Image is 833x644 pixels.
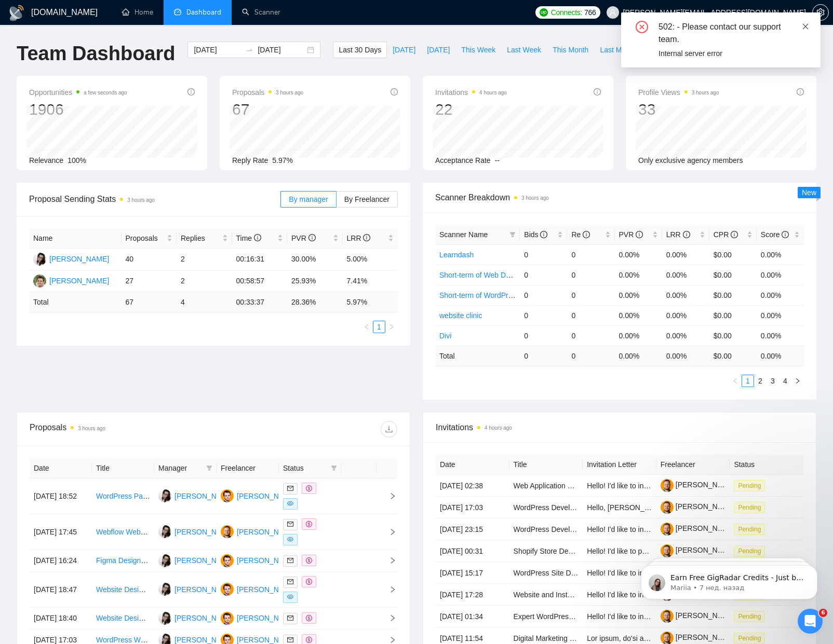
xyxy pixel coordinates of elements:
span: Pending [734,611,765,622]
div: 67 [232,100,303,119]
a: PK[PERSON_NAME] [158,556,234,564]
td: 28.36 % [287,292,343,312]
span: Score [761,230,789,239]
span: Invitations [436,421,803,434]
a: SG[PERSON_NAME] [221,491,297,500]
td: 0 [567,305,614,325]
time: 4 hours ago [485,425,512,431]
td: 0 [567,285,614,305]
span: This Month [553,44,588,56]
td: 0 [567,325,614,346]
span: setting [813,8,828,17]
span: to [245,46,253,54]
a: Short-term of WordPress Americas [439,291,552,299]
span: filter [331,465,337,471]
img: AC [221,525,234,538]
td: 0.00% [757,244,804,265]
button: Last 30 Days [333,42,387,58]
span: mail [287,557,293,564]
button: Last Week [501,42,547,58]
span: right [381,528,396,536]
div: 1906 [29,100,127,119]
a: AC[PERSON_NAME] [221,527,297,536]
span: Scanner Breakdown [435,191,804,204]
span: right [388,324,395,330]
a: PK[PERSON_NAME] [158,613,234,622]
td: 0 [567,346,614,366]
a: Website and Instagram Design for Construction and Junk Removal [514,591,729,599]
td: 0.00% [662,244,709,265]
th: Manager [154,458,217,478]
td: $0.00 [709,244,757,265]
a: homeHome [122,8,153,17]
div: [PERSON_NAME] [174,490,234,502]
span: Time [236,234,261,242]
td: 0 [520,285,567,305]
div: [PERSON_NAME] [237,612,297,624]
time: 3 hours ago [78,426,105,431]
span: close [802,23,809,30]
td: 00:33:37 [232,292,288,312]
li: Previous Page [360,321,373,333]
td: [DATE] 17:45 [30,514,92,550]
span: Pending [734,502,765,513]
td: $0.00 [709,325,757,346]
button: setting [812,4,829,21]
span: Manager [158,462,202,474]
span: New [802,188,816,197]
input: Start date [194,44,241,56]
td: 0 [520,305,567,325]
span: info-circle [797,88,804,95]
td: WordPress Developer (Webpage Creation & Maintenance) [509,497,583,518]
th: Title [509,455,583,475]
a: MF[PERSON_NAME] [33,276,109,284]
img: PK [158,525,171,538]
td: 4 [177,292,232,312]
td: $0.00 [709,285,757,305]
a: 2 [755,375,766,387]
span: eye [287,536,293,542]
h1: Team Dashboard [17,42,175,66]
span: info-circle [594,88,601,95]
td: Web Application Enhancements and Fixes [509,475,583,497]
a: 1 [742,375,754,387]
div: [PERSON_NAME] [174,612,234,624]
td: Total [435,346,520,366]
span: 766 [584,7,596,18]
img: SG [221,583,234,596]
div: Internal server error [659,48,808,59]
span: filter [509,231,516,238]
td: [DATE] 18:52 [30,478,92,514]
a: PK[PERSON_NAME] [158,491,234,500]
td: $ 0.00 [709,346,757,366]
div: [PERSON_NAME] [237,490,297,502]
span: By Freelancer [344,195,389,203]
input: End date [258,44,305,56]
span: mail [287,485,293,491]
td: 0 [520,346,567,366]
a: Digital Marketing Expert Wanted, Wordpress, Canva, High Level [514,634,720,642]
td: Webflow Website for an E-commerce CRO Agency [92,514,154,550]
td: 0.00% [757,305,804,325]
span: [DATE] [393,44,415,56]
td: 0.00% [757,285,804,305]
td: $0.00 [709,265,757,285]
td: 0 [520,244,567,265]
span: Pending [734,524,765,535]
a: PK[PERSON_NAME] [33,254,109,263]
time: 3 hours ago [521,195,549,201]
a: setting [812,8,829,17]
td: 0.00% [615,244,662,265]
div: [PERSON_NAME] [49,253,109,265]
button: [DATE] [421,42,455,58]
button: left [729,375,742,387]
img: SG [221,554,234,567]
time: 3 hours ago [127,197,155,203]
a: Web Application Enhancements and Fixes [514,482,650,490]
td: 0 [567,244,614,265]
span: Connects: [551,7,582,18]
td: 0.00% [615,285,662,305]
a: Divi [439,332,451,340]
button: left [360,321,373,333]
td: 2 [177,249,232,270]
